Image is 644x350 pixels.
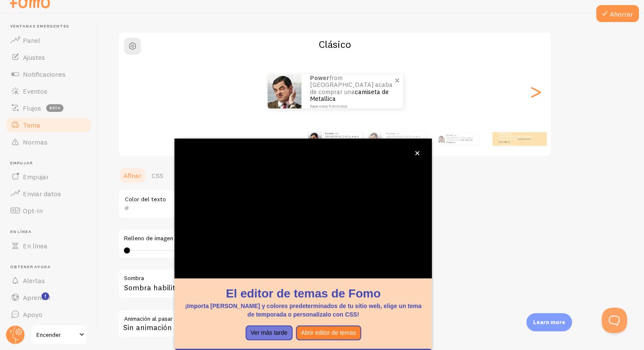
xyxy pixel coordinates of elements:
a: Tema [5,117,92,133]
a: Enviar datos [5,185,92,202]
font: Obtener ayuda [10,264,50,269]
font: Alertas [23,276,45,285]
a: En línea [5,237,92,254]
a: Panel [5,32,92,49]
img: Fomo [438,136,445,142]
font: Enviar datos [23,189,61,198]
font: Apoyo [23,310,42,319]
font: Abrir editor de temas [301,329,356,336]
font: camiseta de Metallica [310,88,389,103]
font: camiseta de Metallica [387,137,418,143]
font: ¡Importa [PERSON_NAME] y colores predeterminados de tu sitio web, elige un tema de temporada o pe... [185,303,422,318]
img: Fomo [308,132,322,146]
font: Notificaciones [23,70,66,78]
font: Tema [23,121,40,129]
a: Aprender [5,289,92,306]
a: Eventos [5,83,92,100]
font: CSS [152,171,163,180]
font: Ajustes [23,53,45,61]
font: Sin animación al pasar el mouse [123,322,235,332]
font: El editor de temas de Fomo [226,287,381,300]
font: hace unos 4 minutos [499,144,514,146]
font: Power [387,132,394,135]
a: Encender [30,325,88,345]
font: Power [499,132,507,135]
font: from [GEOGRAPHIC_DATA] acaba de comprar una [387,132,420,141]
font: Aprender [23,293,51,302]
a: Normas [5,133,92,150]
img: Fomo [268,75,301,108]
font: Encender [36,331,61,339]
a: CSS [146,167,169,184]
font: from [GEOGRAPHIC_DATA] acaba de comprar una [325,132,358,141]
button: Ahorrar [596,5,639,22]
img: Fomo [368,132,381,146]
button: Ver más tarde [246,325,293,341]
button: Abrir editor de temas [296,325,361,341]
font: Normas [23,138,47,146]
font: hace unos 4 minutos [310,104,347,108]
font: Relleno de imagen [124,234,173,242]
a: Afinar [118,167,146,184]
font: from [GEOGRAPHIC_DATA] acaba de comprar una [310,74,392,96]
a: Notificaciones [5,66,92,83]
font: Flujos [23,104,41,112]
p: Learn more [533,318,565,326]
font: > [529,77,543,106]
font: Clásico [319,38,351,50]
a: Apoyo [5,306,92,323]
font: from [GEOGRAPHIC_DATA] acaba de comprar una [499,132,532,141]
font: Eventos [23,87,47,95]
font: Empujar [10,160,33,166]
a: Ajustes [5,49,92,66]
font: Empujar [23,172,49,181]
iframe: Ayuda Scout Beacon - Abierto [602,308,627,333]
svg: ¡Mira los nuevos tutoriales de funciones! [41,292,49,300]
font: from [GEOGRAPHIC_DATA] acaba de comprar una [446,134,473,141]
font: En línea [23,242,47,250]
font: Power [446,134,453,136]
button: cerca, [413,149,422,158]
font: camiseta de Metallica [446,139,473,144]
font: Power [310,74,329,82]
font: Afinar [123,171,141,180]
a: Empujar [5,168,92,185]
a: Flujos beta [5,100,92,117]
font: beta [50,106,61,110]
font: En línea [10,229,31,234]
a: Opt-In [5,202,92,219]
a: Alertas [5,272,92,289]
font: Ahorrar [610,10,633,18]
font: Ventanas emergentes [10,23,69,29]
font: Opt-In [23,206,43,215]
font: Power [325,132,333,135]
font: Sombra habilitada [124,283,188,292]
font: Ver más tarde [251,329,287,336]
div: Siguiente diapositiva [531,61,541,122]
font: camiseta de Metallica [325,137,357,143]
div: Learn more [526,313,572,331]
font: Panel [23,36,40,44]
font: camiseta de Metallica [499,137,531,143]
